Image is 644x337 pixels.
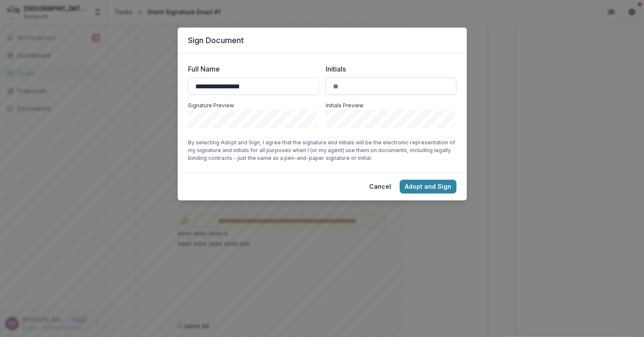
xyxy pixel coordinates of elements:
[188,64,314,74] label: Full Name
[188,139,456,162] p: By selecting Adopt and Sign, I agree that the signature and initials will be the electronic repre...
[326,64,451,74] label: Initials
[364,180,396,193] button: Cancel
[178,28,467,53] header: Sign Document
[188,102,319,109] p: Signature Preview
[400,180,456,193] button: Adopt and Sign
[326,102,456,109] p: Initials Preview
